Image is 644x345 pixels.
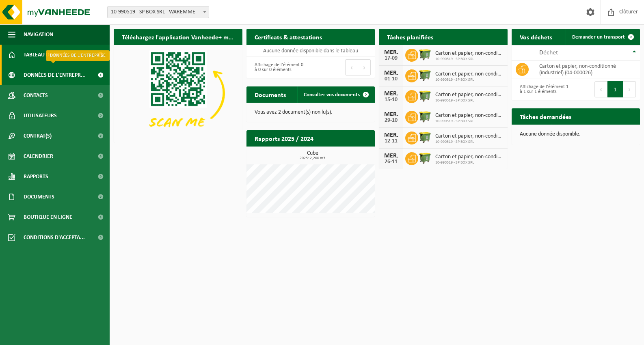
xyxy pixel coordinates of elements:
span: 10-990519 - SP BOX SRL [435,119,504,124]
span: 10-990519 - SP BOX SRL - WAREMME [107,6,209,18]
button: Previous [594,81,607,97]
span: Navigation [24,24,53,45]
span: Déchet [539,50,558,56]
button: 1 [607,81,623,97]
span: 10-990519 - SP BOX SRL [435,140,504,144]
span: Carton et papier, non-conditionné (industriel) [435,133,504,140]
div: 15-10 [383,97,399,103]
span: Boutique en ligne [24,207,72,227]
button: Next [623,81,636,97]
span: Calendrier [24,146,53,166]
div: 17-09 [383,56,399,61]
img: WB-1100-HPE-GN-50 [418,89,432,103]
span: Carton et papier, non-conditionné (industriel) [435,154,504,160]
a: Consulter vos documents [297,86,374,103]
span: Contrat(s) [24,126,52,146]
img: Download de VHEPlus App [114,45,242,141]
span: Conditions d'accepta... [24,227,85,248]
div: MER. [383,91,399,97]
span: Documents [24,187,54,207]
span: Utilisateurs [24,106,57,126]
h2: Tâches demandées [512,108,579,124]
h2: Rapports 2025 / 2024 [246,130,322,146]
div: 26-11 [383,159,399,165]
span: Carton et papier, non-conditionné (industriel) [435,50,504,57]
span: 10-990519 - SP BOX SRL [435,78,504,82]
button: Next [358,59,371,75]
span: Rapports [24,166,48,187]
div: Affichage de l'élément 1 à 1 sur 1 éléments [516,80,572,98]
span: Contacts [24,85,48,106]
h2: Téléchargez l'application Vanheede+ maintenant! [114,29,242,45]
h2: Vos déchets [512,29,560,45]
h2: Tâches planifiées [379,29,441,45]
div: MER. [383,132,399,138]
span: 10-990519 - SP BOX SRL [435,57,504,62]
span: 2025: 2,200 m3 [251,156,375,160]
td: Aucune donnée disponible dans le tableau [246,45,375,56]
span: Carton et papier, non-conditionné (industriel) [435,112,504,119]
div: MER. [383,153,399,159]
div: MER. [383,49,399,56]
a: Consulter les rapports [304,146,374,162]
div: 01-10 [383,76,399,82]
img: WB-1100-HPE-GN-50 [418,130,432,144]
span: Carton et papier, non-conditionné (industriel) [435,92,504,98]
button: Previous [345,59,358,75]
a: Demander un transport [566,29,639,45]
h2: Documents [246,86,294,102]
div: 12-11 [383,138,399,144]
h3: Cube [251,151,375,160]
span: Consulter vos documents [304,92,360,97]
span: Demander un transport [572,34,625,40]
span: Tableau de bord [24,45,67,65]
img: WB-1100-HPE-GN-50 [418,110,432,123]
span: Données de l'entrepr... [24,65,86,85]
img: WB-1100-HPE-GN-50 [418,151,432,165]
p: Aucune donnée disponible. [520,132,632,137]
span: 10-990519 - SP BOX SRL [435,98,504,103]
div: MER. [383,111,399,118]
td: carton et papier, non-conditionné (industriel) (04-000026) [533,60,640,78]
div: MER. [383,70,399,76]
img: WB-1100-HPE-GN-50 [418,68,432,82]
div: 29-10 [383,118,399,123]
span: Carton et papier, non-conditionné (industriel) [435,71,504,78]
h2: Certificats & attestations [246,29,330,45]
div: Affichage de l'élément 0 à 0 sur 0 éléments [251,58,307,76]
span: 10-990519 - SP BOX SRL [435,160,504,165]
p: Vous avez 2 document(s) non lu(s). [255,110,367,115]
span: 10-990519 - SP BOX SRL - WAREMME [108,6,209,18]
img: WB-1100-HPE-GN-50 [418,47,432,61]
